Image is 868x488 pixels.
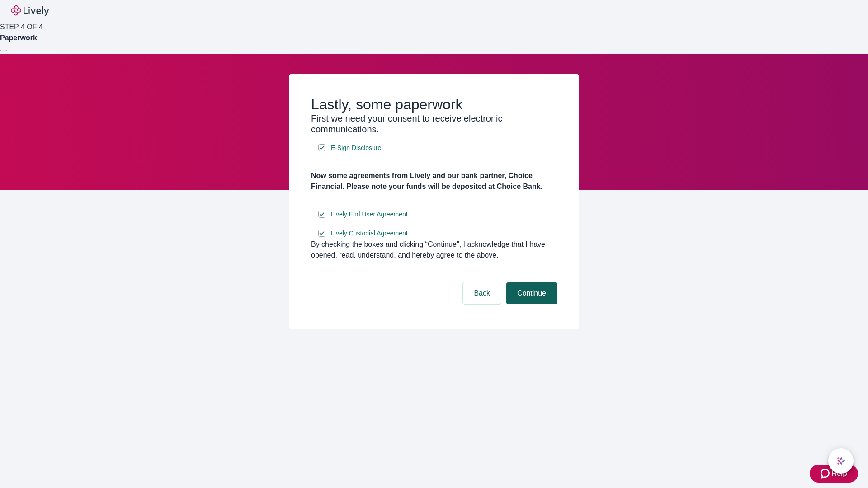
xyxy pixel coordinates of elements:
[810,465,858,483] button: Zendesk support iconHelp
[329,228,410,239] a: e-sign disclosure document
[828,448,854,474] button: chat
[311,113,557,135] h3: First we need your consent to receive electronic communications.
[831,468,847,479] span: Help
[331,229,408,238] span: Lively Custodial Agreement
[311,96,557,113] h2: Lastly, some paperwork
[329,142,383,154] a: e-sign disclosure document
[331,143,381,153] span: E-Sign Disclosure
[329,209,410,220] a: e-sign disclosure document
[331,210,408,219] span: Lively End User Agreement
[821,468,831,479] svg: Zendesk support icon
[836,456,845,465] svg: Lively AI Assistant
[311,239,557,261] div: By checking the boxes and clicking “Continue", I acknowledge that I have opened, read, understand...
[463,282,501,304] button: Back
[311,170,557,192] h4: Now some agreements from Lively and our bank partner, Choice Financial. Please note your funds wi...
[506,282,557,304] button: Continue
[11,5,49,16] img: Lively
